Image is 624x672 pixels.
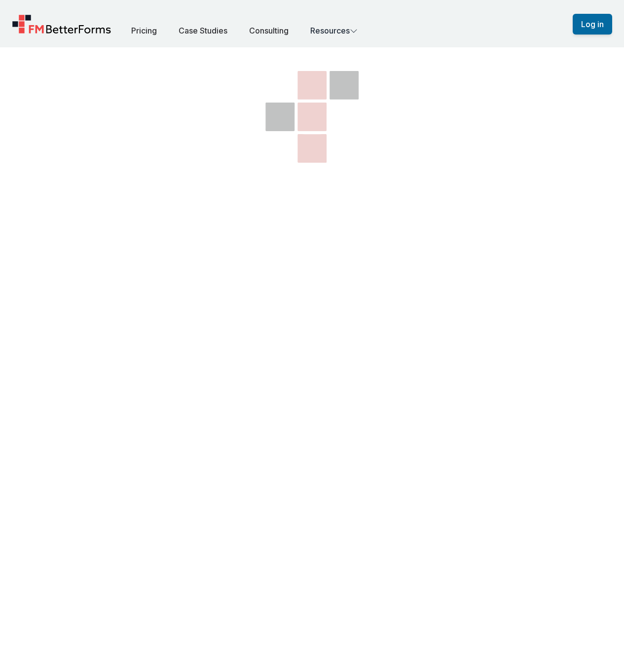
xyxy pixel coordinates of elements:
a: Consulting [249,26,289,35]
button: Resources [310,25,358,36]
a: Pricing [131,26,157,35]
a: Case Studies [179,26,227,35]
button: Log in [573,14,612,35]
a: Home [12,14,111,34]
